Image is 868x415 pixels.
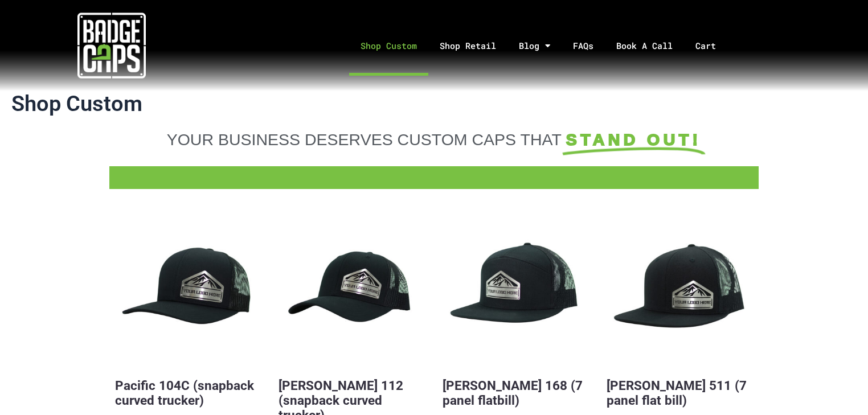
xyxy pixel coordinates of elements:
[605,16,684,76] a: Book A Call
[428,16,507,76] a: Shop Retail
[223,16,868,76] nav: Menu
[279,217,425,364] button: BadgeCaps - Richardson 112
[607,217,753,364] button: BadgeCaps - Richardson 511
[109,172,759,178] a: FFD BadgeCaps Fire Department Custom unique apparel
[507,16,562,76] a: Blog
[115,378,254,408] a: Pacific 104C (snapback curved trucker)
[77,11,146,80] img: badgecaps white logo with green acccent
[349,16,428,76] a: Shop Custom
[443,217,589,364] button: BadgeCaps - Richardson 168
[443,378,583,408] a: [PERSON_NAME] 168 (7 panel flatbill)
[167,130,562,149] span: YOUR BUSINESS DESERVES CUSTOM CAPS THAT
[607,378,747,408] a: [PERSON_NAME] 511 (7 panel flat bill)
[562,16,605,76] a: FAQs
[115,130,753,149] a: YOUR BUSINESS DESERVES CUSTOM CAPS THAT STAND OUT!
[684,16,742,76] a: Cart
[11,91,857,117] h1: Shop Custom
[115,217,261,364] button: BadgeCaps - Pacific 104C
